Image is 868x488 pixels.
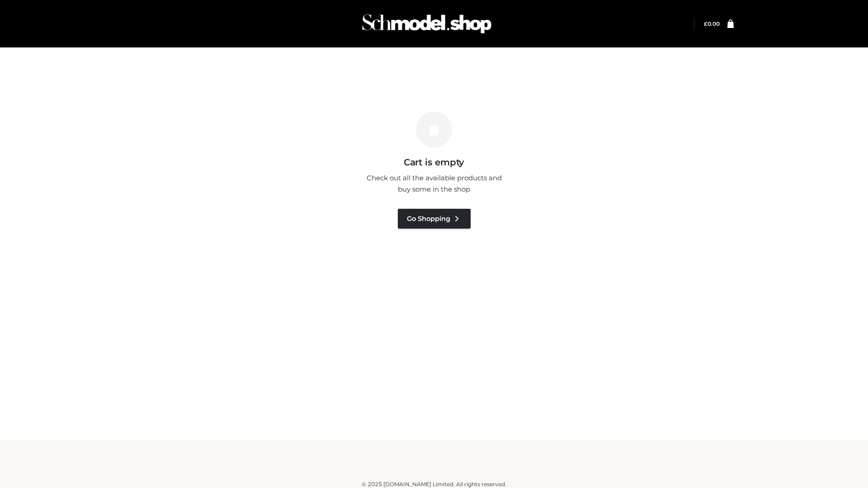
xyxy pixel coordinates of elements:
[704,20,720,27] a: £0.00
[155,157,713,168] h3: Cart is empty
[704,20,708,27] span: £
[704,20,720,27] bdi: 0.00
[359,6,495,42] img: Schmodel Admin 964
[362,172,506,195] p: Check out all the available products and buy some in the shop
[398,209,471,229] a: Go Shopping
